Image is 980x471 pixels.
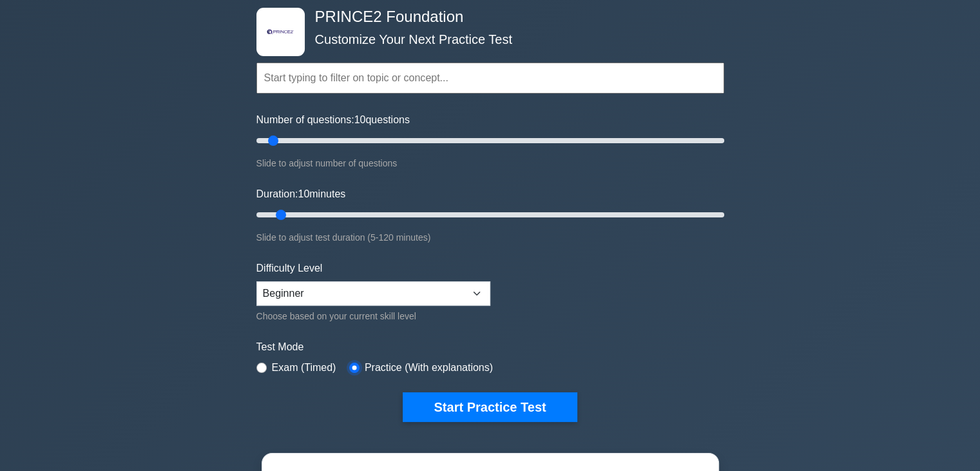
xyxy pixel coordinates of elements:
[256,261,323,276] label: Difficulty Level
[310,8,661,26] h4: PRINCE2 Foundation
[272,360,336,376] label: Exam (Timed)
[298,188,309,199] span: 10
[256,186,346,202] label: Duration: minutes
[403,392,577,422] button: Start Practice Test
[256,112,410,128] label: Number of questions: questions
[256,308,490,324] div: Choose based on your current skill level
[256,63,724,94] input: Start typing to filter on topic or concept...
[256,155,724,171] div: Slide to adjust number of questions
[365,360,493,376] label: Practice (With explanations)
[354,114,366,125] span: 10
[256,230,724,245] div: Slide to adjust test duration (5-120 minutes)
[256,339,724,355] label: Test Mode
